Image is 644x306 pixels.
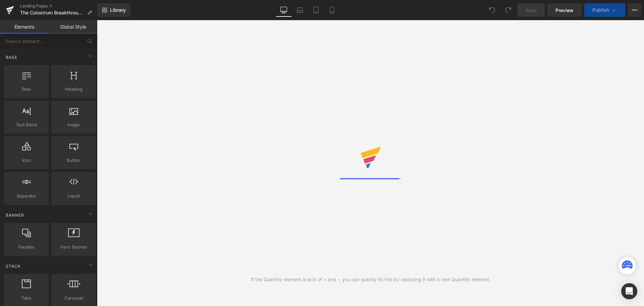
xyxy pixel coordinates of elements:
a: Tablet [308,3,324,17]
span: Publish [592,7,609,13]
button: Publish [584,3,625,17]
span: Carousel [53,295,94,302]
span: Hero Banner [53,244,94,251]
span: Base [5,54,18,60]
a: New Library [97,3,130,17]
span: Tabs [6,295,47,302]
span: Image [53,121,94,128]
a: Mobile [324,3,340,17]
span: Row [6,86,47,93]
span: Save [526,7,537,14]
button: More [628,3,641,17]
span: Heading [53,86,94,93]
span: Stack [5,263,21,269]
span: Button [53,157,94,164]
span: Icon [6,157,47,164]
span: Banner [5,212,25,218]
span: Parallax [6,244,47,251]
div: Open Intercom Messenger [621,283,637,299]
a: Landing Pages [20,3,97,9]
button: Redo [501,3,515,17]
button: Undo [485,3,499,17]
span: Liquid [53,192,94,200]
span: The Colostrum Breakthrough™ Experience [20,10,85,15]
a: Laptop [292,3,308,17]
span: Library [110,7,126,13]
span: Preview [555,7,574,14]
span: Separator [6,192,47,200]
a: Preview [547,3,582,17]
a: Global Style [49,20,97,34]
a: Desktop [276,3,292,17]
span: Text Block [6,121,47,128]
div: If the Quantity element is lack of + and -, you can quickly fix this by replacing it with a new Q... [251,276,490,283]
